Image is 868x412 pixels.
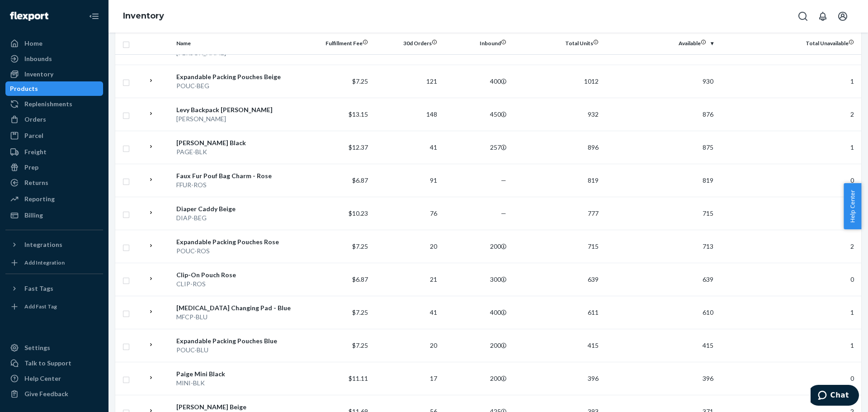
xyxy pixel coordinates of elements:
[850,110,854,118] span: 2
[814,7,832,25] button: Open notifications
[24,115,46,124] div: Orders
[176,279,299,289] div: CLIP-ROS
[5,341,103,355] a: Settings
[176,246,299,256] div: POUC-ROS
[24,99,72,109] div: Replenishments
[703,176,713,184] span: 819
[441,98,510,131] td: 450
[703,110,713,118] span: 876
[5,175,103,190] a: Returns
[703,242,713,250] span: 713
[510,33,602,54] th: Total Units
[176,303,299,313] div: [MEDICAL_DATA] Changing Pad - Blue
[24,54,52,63] div: Inbounds
[176,72,299,81] div: Expandable Packing Pouches Beige
[352,308,368,316] span: $7.25
[5,67,103,81] a: Inventory
[85,7,103,25] button: Close Navigation
[372,164,441,197] td: 91
[176,213,299,223] div: DIAP-BEG
[24,131,43,140] div: Parcel
[176,237,299,246] div: Expandable Packing Pouches Rose
[5,356,103,370] button: Talk to Support
[850,275,854,283] span: 0
[24,303,57,310] div: Add Fast Tag
[176,180,299,189] div: FFUR-ROS
[5,160,103,175] a: Prep
[24,259,65,266] div: Add Integration
[588,143,599,151] span: 896
[5,387,103,401] button: Give Feedback
[24,70,53,79] div: Inventory
[24,147,47,156] div: Freight
[24,240,62,249] div: Integrations
[703,308,713,316] span: 610
[176,171,299,180] div: Faux Fur Pouf Bag Charm - Rose
[5,281,103,296] button: Fast Tags
[844,183,861,229] button: Help Center
[372,98,441,131] td: 148
[302,33,372,54] th: Fulfillment Fee
[794,7,812,25] button: Open Search Box
[588,308,599,316] span: 611
[372,296,441,329] td: 41
[372,65,441,98] td: 121
[441,230,510,263] td: 200
[24,374,61,383] div: Help Center
[372,263,441,296] td: 21
[176,138,299,147] div: [PERSON_NAME] Black
[5,299,103,314] a: Add Fast Tag
[349,209,368,217] span: $10.23
[24,178,48,187] div: Returns
[703,275,713,283] span: 639
[441,296,510,329] td: 400
[5,192,103,206] a: Reporting
[588,275,599,283] span: 639
[24,194,55,204] div: Reporting
[372,197,441,230] td: 76
[5,208,103,223] a: Billing
[5,145,103,159] a: Freight
[176,105,299,114] div: Levy Backpack [PERSON_NAME]
[703,209,713,217] span: 715
[703,143,713,151] span: 875
[352,176,368,184] span: $6.87
[24,284,53,293] div: Fast Tags
[349,374,368,382] span: $11.11
[10,84,38,93] div: Products
[24,39,42,48] div: Home
[850,143,854,151] span: 1
[5,36,103,51] a: Home
[5,112,103,127] a: Orders
[834,7,852,25] button: Open account menu
[176,270,299,279] div: Clip-On Pouch Rose
[602,33,717,54] th: Available
[352,275,368,283] span: $6.87
[588,341,599,349] span: 415
[717,33,861,54] th: Total Unavailable
[5,52,103,66] a: Inbounds
[588,374,599,382] span: 396
[352,341,368,349] span: $7.25
[24,359,71,368] div: Talk to Support
[811,385,859,407] iframe: Opens a widget where you can chat to one of our agents
[24,389,68,398] div: Give Feedback
[703,374,713,382] span: 396
[850,242,854,250] span: 2
[588,110,599,118] span: 932
[703,77,713,85] span: 930
[173,33,302,54] th: Name
[441,263,510,296] td: 300
[176,313,299,322] div: MFCP-BLU
[372,230,441,263] td: 20
[850,374,854,382] span: 0
[584,77,599,85] span: 1012
[176,379,299,388] div: MINI-BLK
[24,163,38,172] div: Prep
[10,12,48,21] img: Flexport logo
[123,11,164,21] a: Inventory
[176,204,299,213] div: Diaper Caddy Beige
[441,329,510,362] td: 200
